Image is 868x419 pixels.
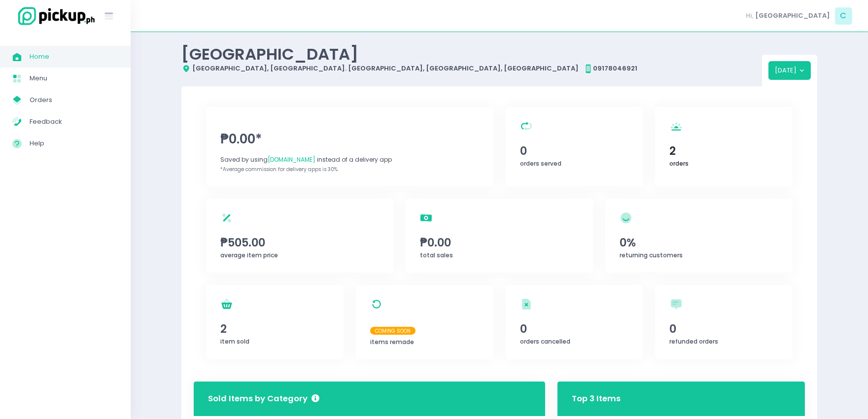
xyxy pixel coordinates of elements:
[620,251,683,259] span: returning customers
[520,159,561,168] span: orders served
[755,11,830,21] span: [GEOGRAPHIC_DATA]
[746,11,754,21] span: Hi,
[268,155,315,164] span: [DOMAIN_NAME]
[220,251,278,259] span: average item price
[206,199,393,273] a: ₱505.00average item price
[655,285,793,359] a: 0refunded orders
[620,234,778,251] span: 0%
[520,142,628,159] span: 0
[220,155,479,164] div: Saved by using instead of a delivery app
[605,199,793,273] a: 0%returning customers
[220,130,479,149] span: ₱0.00*
[420,234,579,251] span: ₱0.00
[30,94,118,106] span: Orders
[30,137,118,150] span: Help
[520,337,570,346] span: orders cancelled
[206,285,344,359] a: 2item sold
[670,337,719,346] span: refunded orders
[12,5,96,27] img: logo
[768,61,811,80] button: [DATE]
[655,107,793,186] a: 2orders
[370,327,416,335] span: Coming Soon
[30,115,118,128] span: Feedback
[670,159,689,168] span: orders
[406,199,593,273] a: ₱0.00total sales
[220,234,379,251] span: ₱505.00
[181,64,762,73] div: [GEOGRAPHIC_DATA], [GEOGRAPHIC_DATA]. [GEOGRAPHIC_DATA], [GEOGRAPHIC_DATA], [GEOGRAPHIC_DATA] 091...
[220,320,329,337] span: 2
[572,384,621,413] h3: Top 3 Items
[506,107,643,186] a: 0orders served
[506,285,643,359] a: 0orders cancelled
[520,320,628,337] span: 0
[370,338,414,346] span: items remade
[670,142,778,159] span: 2
[420,251,453,259] span: total sales
[220,337,249,346] span: item sold
[208,393,319,405] h3: Sold Items by Category
[670,320,778,337] span: 0
[181,44,762,64] div: [GEOGRAPHIC_DATA]
[220,166,338,173] span: *Average commission for delivery apps is 30%
[30,50,118,63] span: Home
[30,72,118,85] span: Menu
[835,7,852,25] span: C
